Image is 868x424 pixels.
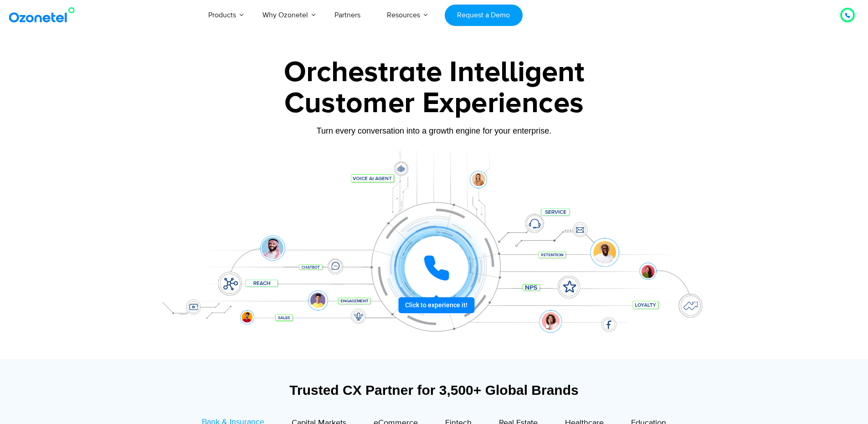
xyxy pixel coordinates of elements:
div: Customer Experiences [149,82,719,125]
div: Turn every conversation into a growth engine for your enterprise. [149,126,719,136]
div: Trusted CX Partner for 3,500+ Global Brands [154,382,714,398]
div: Orchestrate Intelligent [149,58,719,87]
a: Request a Demo [445,5,523,26]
